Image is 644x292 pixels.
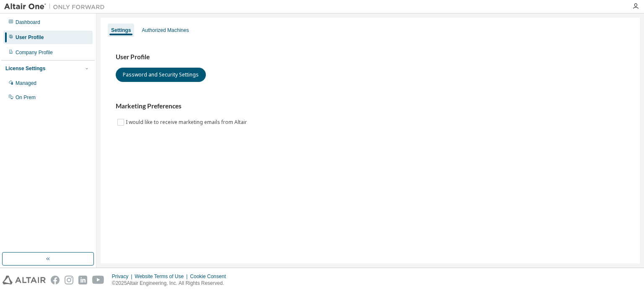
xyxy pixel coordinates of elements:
[190,273,231,280] div: Cookie Consent
[65,276,73,284] img: instagram.svg
[4,3,109,11] img: Altair One
[116,102,625,110] h3: Marketing Preferences
[135,273,190,280] div: Website Terms of Use
[112,273,135,280] div: Privacy
[51,276,60,284] img: facebook.svg
[126,117,249,127] label: I would like to receive marketing emails from Altair
[5,65,45,72] div: License Settings
[112,280,231,287] p: © 2025 Altair Engineering, Inc. All Rights Reserved.
[16,34,44,41] div: User Profile
[78,276,87,284] img: linkedin.svg
[92,276,104,284] img: youtube.svg
[111,27,131,34] div: Settings
[3,276,46,284] img: altair_logo.svg
[16,94,36,101] div: On Prem
[142,27,189,34] div: Authorized Machines
[16,80,36,87] div: Managed
[116,53,625,61] h3: User Profile
[116,68,206,82] button: Password and Security Settings
[16,19,40,26] div: Dashboard
[16,49,53,56] div: Company Profile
